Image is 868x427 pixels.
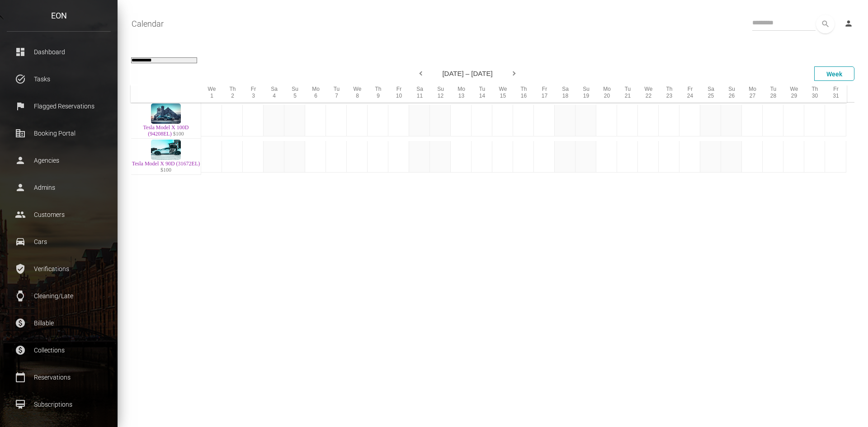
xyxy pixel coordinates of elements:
[388,85,409,102] div: Fr 10
[7,41,111,63] a: dashboard Dashboard
[14,343,104,357] p: Collections
[14,235,104,249] p: Cars
[243,85,264,102] div: Fr 3
[347,85,368,102] div: We 8
[7,203,111,226] a: people Customers
[7,393,111,416] a: card_membership Subscriptions
[576,85,596,102] div: Su 19
[305,85,326,102] div: Mo 6
[14,316,104,330] p: Billable
[472,85,492,102] div: Tu 14
[7,339,111,361] a: paid Collections
[160,167,171,173] span: $100
[555,85,576,102] div: Sa 18
[837,15,861,33] a: person
[415,67,425,81] div: Previous
[7,149,111,172] a: person Agencies
[409,85,430,102] div: Sa 11
[132,160,200,167] a: Tesla Model X 90D (31672EL)
[14,289,104,303] p: Cleaning/Late
[14,262,104,276] p: Verifications
[7,366,111,389] a: calendar_today Reservations
[143,124,189,137] a: Tesla Model X 100D (94208EL)
[451,85,472,102] div: Mo 13
[814,66,854,81] div: Week
[7,68,111,90] a: task_alt Tasks
[201,85,222,102] div: We 1
[513,85,534,102] div: Th 16
[742,85,763,102] div: Mo 27
[804,85,825,102] div: Th 30
[14,72,104,86] p: Tasks
[131,139,201,175] td: Tesla Model X 90D (31672EL) $100 5YJXCBE29GF023882
[534,85,555,102] div: Fr 17
[106,66,829,80] div: [DATE] – [DATE]
[492,85,513,102] div: We 15
[151,140,181,160] img: Tesla Model X 90D (31672EL)
[131,103,201,139] td: Tesla Model X 100D (94208EL) $100 5YJXCAE20JF118168
[284,85,305,102] div: Su 5
[7,176,111,199] a: person Admins
[659,85,679,102] div: Th 23
[617,85,638,102] div: Tu 21
[14,371,104,384] p: Reservations
[7,312,111,334] a: paid Billable
[7,230,111,253] a: drive_eta Cars
[844,19,853,28] i: person
[7,258,111,280] a: verified_user Verifications
[14,127,104,140] p: Booking Portal
[700,85,721,102] div: Sa 25
[132,13,164,35] a: Calendar
[151,103,181,124] img: Tesla Model X 100D (94208EL)
[14,45,104,59] p: Dashboard
[173,131,184,137] span: $100
[326,85,347,102] div: Tu 7
[763,85,783,102] div: Tu 28
[14,208,104,221] p: Customers
[825,85,846,102] div: Fr 31
[721,85,742,102] div: Su 26
[7,122,111,145] a: corporate_fare Booking Portal
[510,67,519,81] div: Next
[430,85,451,102] div: Su 12
[7,95,111,117] a: flag Flagged Reservations
[783,85,804,102] div: We 29
[596,85,617,102] div: Mo 20
[14,99,104,113] p: Flagged Reservations
[679,85,700,102] div: Fr 24
[7,285,111,307] a: watch Cleaning/Late
[14,398,104,411] p: Subscriptions
[222,85,243,102] div: Th 2
[816,15,835,33] button: search
[14,154,104,167] p: Agencies
[368,85,388,102] div: Th 9
[264,85,284,102] div: Sa 4
[638,85,659,102] div: We 22
[14,181,104,194] p: Admins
